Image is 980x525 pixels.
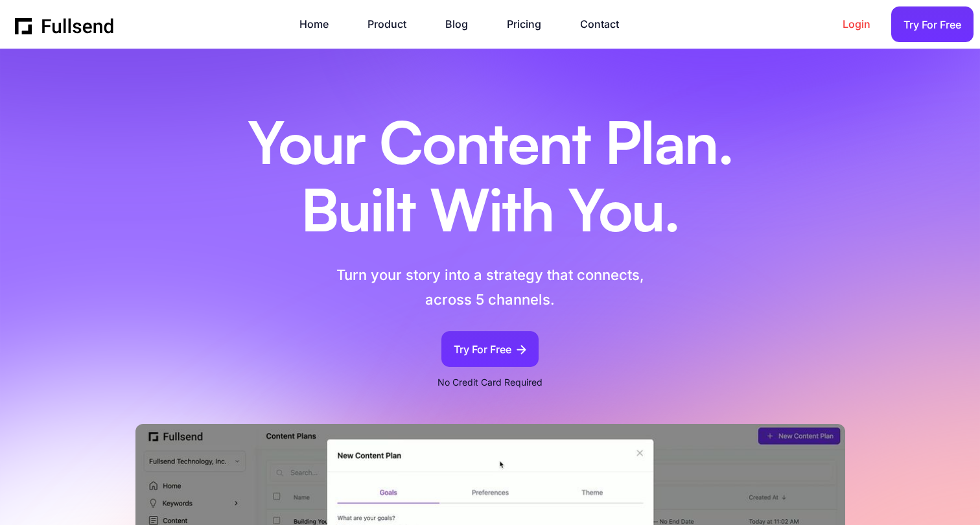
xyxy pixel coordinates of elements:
a: home [15,15,115,34]
a: Try For Free [441,331,539,367]
a: Login [843,16,883,33]
a: Blog [445,16,481,33]
p: Turn your story into a strategy that connects, across 5 channels. [279,263,702,312]
div: Try For Free [904,16,961,34]
a: Home [299,16,342,33]
a: Try For Free [891,6,974,42]
h1: Your Content Plan. Built With You. [215,113,765,248]
a: Product [367,16,419,33]
p: No Credit Card Required [437,375,542,390]
div: Try For Free [454,341,511,358]
a: Pricing [507,16,554,33]
a: Contact [580,16,632,33]
iframe: Drift Widget Chat Controller [915,460,964,509]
